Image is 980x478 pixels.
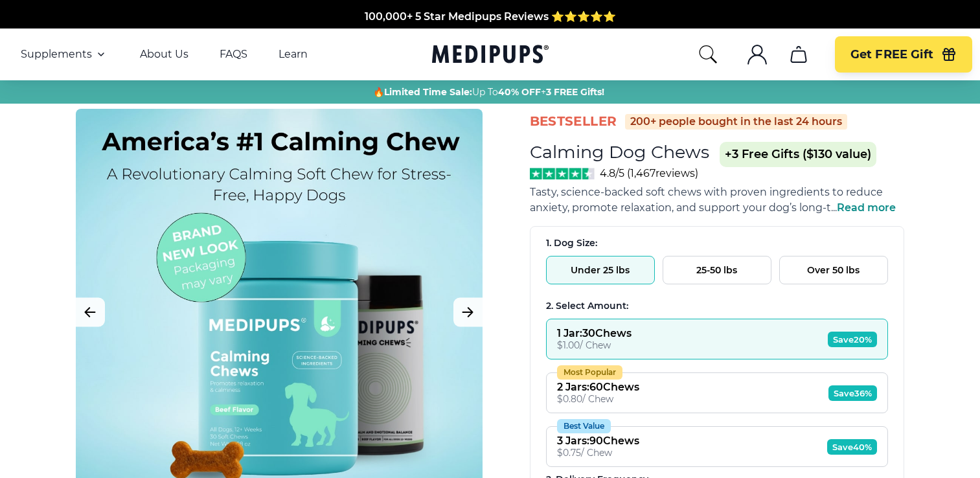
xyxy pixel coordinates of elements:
[140,48,188,61] a: About Us
[220,48,247,61] a: FAQS
[557,393,639,405] div: $ 0.80 / Chew
[557,365,622,380] div: Most Popular
[530,186,883,198] span: Tasty, science-backed soft chews with proven ingredients to reduce
[546,426,888,467] button: Best Value3 Jars:90Chews$0.75/ ChewSave40%
[837,201,896,214] span: Read more
[530,113,617,130] span: BestSeller
[557,435,639,447] div: 3 Jars : 90 Chews
[530,141,709,163] h1: Calming Dog Chews
[279,48,308,61] a: Learn
[557,339,632,351] div: $ 1.00 / Chew
[625,114,847,130] div: 200+ people bought in the last 24 hours
[453,298,483,327] button: Next Image
[76,298,105,327] button: Previous Image
[828,332,877,347] span: Save 20%
[546,300,888,312] div: 2. Select Amount:
[850,47,933,62] span: Get FREE Gift
[530,201,831,214] span: anxiety, promote relaxation, and support your dog’s long-t
[779,256,888,284] button: Over 50 lbs
[828,385,877,401] span: Save 36%
[600,167,698,179] span: 4.8/5 ( 1,467 reviews)
[546,319,888,359] button: 1 Jar:30Chews$1.00/ ChewSave20%
[365,10,616,23] span: 100,000+ 5 Star Medipups Reviews ⭐️⭐️⭐️⭐️⭐️
[663,256,771,284] button: 25-50 lbs
[546,372,888,413] button: Most Popular2 Jars:60Chews$0.80/ ChewSave36%
[530,168,595,179] img: Stars - 4.8
[557,419,611,433] div: Best Value
[557,327,632,339] div: 1 Jar : 30 Chews
[275,26,705,38] span: Made In The [GEOGRAPHIC_DATA] from domestic & globally sourced ingredients
[557,381,639,393] div: 2 Jars : 60 Chews
[720,142,876,167] span: +3 Free Gifts ($130 value)
[827,439,877,455] span: Save 40%
[783,39,814,70] button: cart
[21,48,92,61] span: Supplements
[831,201,896,214] span: ...
[21,47,109,62] button: Supplements
[546,256,655,284] button: Under 25 lbs
[835,36,972,73] button: Get FREE Gift
[698,44,718,65] button: search
[557,447,639,459] div: $ 0.75 / Chew
[742,39,773,70] button: account
[432,42,549,69] a: Medipups
[373,85,604,98] span: 🔥 Up To +
[546,237,888,249] div: 1. Dog Size:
